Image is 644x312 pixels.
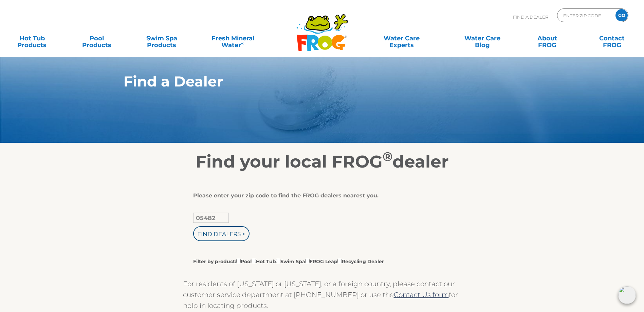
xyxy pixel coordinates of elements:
a: Water CareBlog [457,32,508,45]
input: Filter by product:PoolHot TubSwim SpaFROG LeapRecycling Dealer [276,259,280,263]
input: Filter by product:PoolHot TubSwim SpaFROG LeapRecycling Dealer [236,259,241,263]
label: Filter by product: Pool Hot Tub Swim Spa FROG Leap Recycling Dealer [193,257,384,265]
p: For residents of [US_STATE] or [US_STATE], or a foreign country, please contact our customer serv... [183,278,461,311]
a: Water CareExperts [361,32,443,45]
a: PoolProducts [72,32,122,45]
p: Find A Dealer [513,8,548,25]
a: Hot TubProducts [7,32,57,45]
sup: ∞ [241,40,244,46]
div: Please enter your zip code to find the FROG dealers nearest you. [193,192,446,199]
a: ContactFROG [587,32,637,45]
a: Fresh MineralWater∞ [201,32,264,45]
input: Find Dealers > [193,226,250,241]
a: AboutFROG [522,32,572,45]
a: Swim SpaProducts [136,32,187,45]
h2: Find your local FROG dealer [113,152,531,172]
input: Filter by product:PoolHot TubSwim SpaFROG LeapRecycling Dealer [305,259,310,263]
img: openIcon [618,286,636,304]
input: Zip Code Form [563,11,608,20]
input: GO [615,9,628,21]
a: Contact Us form [394,291,449,299]
input: Filter by product:PoolHot TubSwim SpaFROG LeapRecycling Dealer [252,259,256,263]
sup: ® [383,149,392,164]
input: Filter by product:PoolHot TubSwim SpaFROG LeapRecycling Dealer [337,259,342,263]
h1: Find a Dealer [124,73,489,90]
